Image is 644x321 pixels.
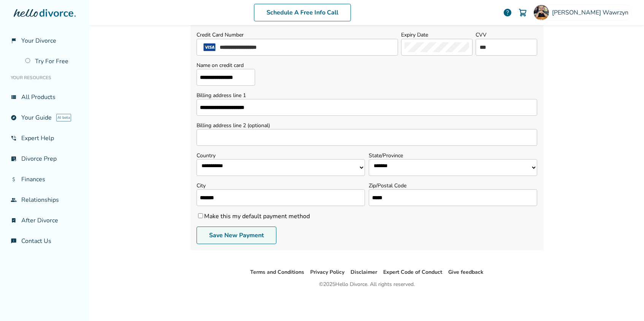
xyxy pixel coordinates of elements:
[11,217,17,224] span: bookmark_check
[6,32,83,50] a: flag_2Your Divorce
[250,268,304,276] a: Terms and Conditions
[11,176,17,182] span: attach_money
[11,115,17,121] span: explore
[11,94,17,100] span: view_list
[369,152,537,159] label: State/Province
[200,43,219,51] img: visa
[6,150,83,168] a: list_alt_checkDivorce Prep
[6,171,83,188] a: attach_moneyFinances
[448,268,484,277] li: Give feedback
[21,53,83,70] a: Try For Free
[197,62,255,69] label: Name on credit card
[552,8,631,17] span: [PERSON_NAME] Wawrzyn
[197,31,244,38] label: Credit Card Number
[6,129,83,147] a: phone_in_talkExpert Help
[606,284,644,321] iframe: Chat Widget
[197,122,537,129] label: Billing address line 2 (optional)
[534,5,549,20] img: Grayson Wawrzyn
[197,152,365,159] label: Country
[6,232,83,250] a: chat_infoContact Us
[6,88,83,106] a: view_listAll Products
[198,213,203,218] input: Make this my default payment method
[401,31,428,38] label: Expiry Date
[11,238,17,244] span: chat_info
[56,114,71,121] span: AI beta
[310,268,344,276] a: Privacy Policy
[197,92,537,99] label: Billing address line 1
[319,280,415,289] div: © 2025 Hello Divorce. All rights reserved.
[197,227,276,244] button: Save New Payment
[383,268,442,276] a: Expert Code of Conduct
[197,182,365,189] label: City
[254,4,351,21] a: Schedule A Free Info Call
[6,109,83,126] a: exploreYour GuideAI beta
[11,135,17,141] span: phone_in_talk
[21,37,56,45] span: Your Divorce
[6,191,83,209] a: groupRelationships
[351,268,377,277] li: Disclaimer
[6,212,83,229] a: bookmark_checkAfter Divorce
[518,8,527,17] img: Cart
[11,156,17,162] span: list_alt_check
[6,70,83,85] li: Your Resources
[369,182,537,189] label: Zip/Postal Code
[11,197,17,203] span: group
[11,38,17,44] span: flag_2
[503,8,512,17] a: help
[476,31,487,38] label: CVV
[197,212,310,220] label: Make this my default payment method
